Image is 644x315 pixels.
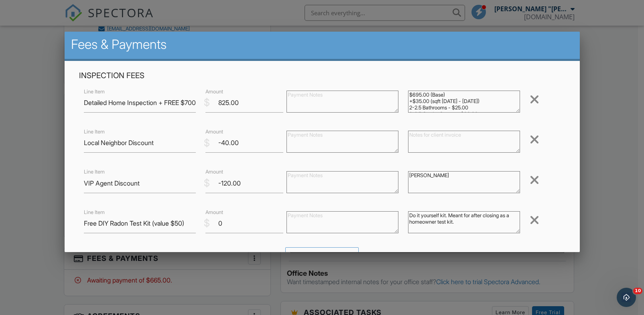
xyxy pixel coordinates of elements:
[204,96,210,109] div: $
[204,136,210,150] div: $
[205,128,223,135] label: Amount
[84,168,105,176] label: Line Item
[205,88,223,95] label: Amount
[408,91,520,113] textarea: $695.00 (Base) +$35.00 (sqft [DATE] - [DATE]) 2-2.5 Bathrooms - $25.00 2-2.5 Car Att Garage - $30...
[79,71,565,81] h4: Inspection Fees
[204,216,210,230] div: $
[204,176,210,190] div: $
[84,88,105,95] label: Line Item
[633,288,642,294] span: 10
[617,288,636,307] iframe: Intercom live chat
[285,247,359,262] div: Manual Fee
[71,36,573,52] h2: Fees & Payments
[205,168,223,176] label: Amount
[205,209,223,216] label: Amount
[84,128,105,135] label: Line Item
[408,171,520,193] textarea: [PERSON_NAME]
[84,209,105,216] label: Line Item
